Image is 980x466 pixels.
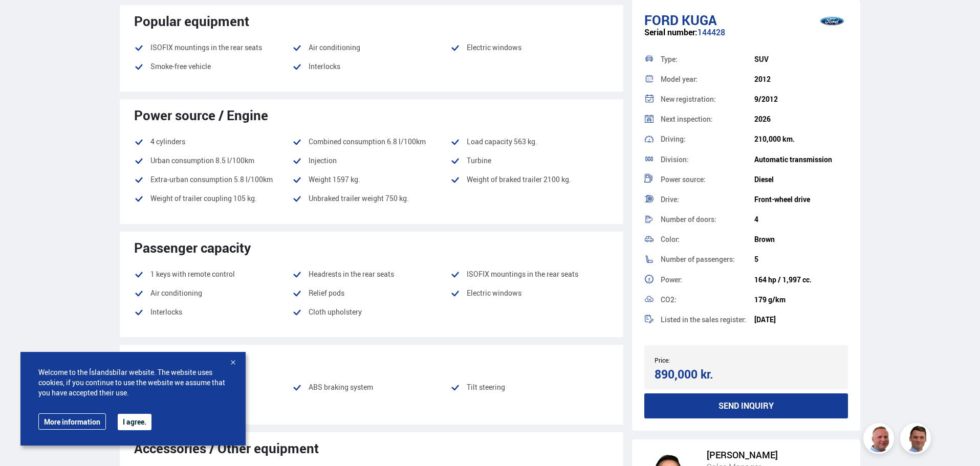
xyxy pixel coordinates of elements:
[644,27,698,38] font: Serial number:
[754,74,771,84] font: 2012
[467,137,537,146] font: Load capacity 563 kg.
[698,27,725,38] font: 144428
[754,134,795,144] font: 210,000 km.
[150,269,235,279] font: 1 keys with remote control
[309,193,409,203] font: Unbraked trailer weight 750 kg.
[150,307,182,317] font: Interlocks
[644,11,679,29] font: Ford
[38,413,106,430] a: More information
[661,54,678,64] font: Type:
[150,137,185,146] font: 4 cylinders
[902,425,932,455] img: FbJEzSuNWCJXmdc-.webp
[134,106,268,124] font: Power source / Engine
[134,238,251,257] font: Passenger capacity
[754,214,758,224] font: 4
[754,254,758,264] font: 5
[467,382,505,392] font: Tilt steering
[134,439,319,457] font: Accessories / Other equipment
[718,400,774,411] font: Send inquiry
[150,288,202,298] font: Air conditioning
[150,174,273,184] font: Extra-urban consumption 5.8 l/100km
[661,114,713,124] font: Next inspection:
[754,234,775,244] font: Brown
[123,417,146,427] font: I agree.
[661,315,746,324] font: Listed in the sales register:
[812,5,853,37] img: brand logo
[309,269,394,279] font: Headrests in the rear seats
[754,275,812,284] font: 164 hp / 1,997 cc.
[309,137,426,146] font: Combined consumption 6.8 l/100km
[661,74,698,84] font: Model year:
[754,94,778,104] font: 9/2012
[309,382,373,392] font: ABS braking system
[754,174,774,184] font: Diesel
[754,54,769,64] font: SUV
[661,154,689,164] font: Division:
[150,193,257,203] font: Weight of trailer coupling 105 kg.
[150,42,262,52] font: ISOFIX mountings in the rear seats
[467,174,571,184] font: Weight of braked trailer 2100 kg.
[661,194,679,204] font: Drive:
[8,4,39,35] button: Open LiveChat chat interface
[134,351,227,370] font: Drive / Steering
[661,134,686,144] font: Driving:
[661,174,706,184] font: Power source:
[309,174,360,184] font: Weight 1597 kg.
[44,417,100,427] font: More information
[309,42,360,52] font: Air conditioning
[661,214,716,224] font: Number of doors:
[754,154,832,164] font: Automatic transmission
[682,11,717,29] font: Kuga
[661,254,735,264] font: Number of passengers:
[467,269,578,279] font: ISOFIX mountings in the rear seats
[118,414,151,430] button: I agree.
[644,393,848,418] button: Send inquiry
[309,288,344,298] font: Relief pods
[309,61,340,71] font: Interlocks
[467,156,491,165] font: Turbine
[754,114,771,124] font: 2026
[150,156,254,165] font: Urban consumption 8.5 l/100km
[661,275,682,284] font: Power:
[150,61,211,71] font: Smoke-free vehicle
[754,194,810,204] font: Front-wheel drive
[38,367,225,397] font: Welcome to the Íslandsbílar website. The website uses cookies, if you continue to use the website...
[655,366,713,382] font: 890,000 kr.
[467,42,521,52] font: Electric windows
[865,425,896,455] img: siFngHWaQ9KaOqBr.png
[309,156,337,165] font: Injection
[661,295,677,304] font: CO2:
[134,12,249,30] font: Popular equipment
[754,315,776,324] font: [DATE]
[661,94,716,104] font: New registration:
[309,307,362,317] font: Cloth upholstery
[661,234,680,244] font: Color:
[754,295,786,304] font: 179 g/km
[707,449,778,461] font: [PERSON_NAME]
[467,288,521,298] font: Electric windows
[655,356,670,364] font: Price:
